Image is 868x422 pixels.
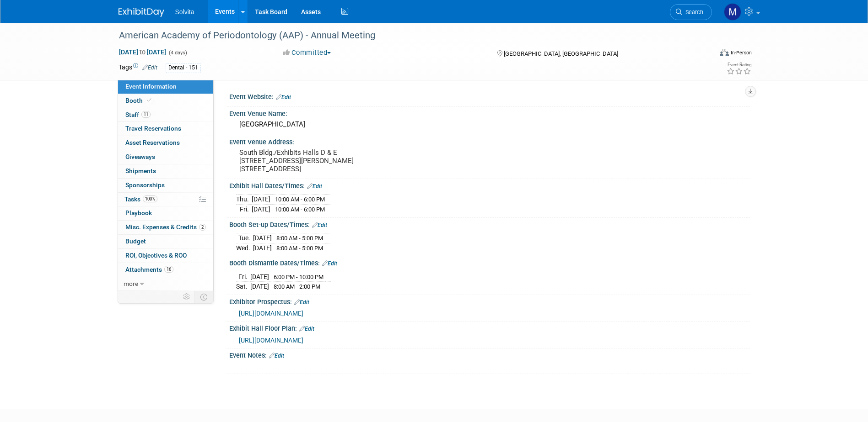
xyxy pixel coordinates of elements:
div: Exhibit Hall Floor Plan: [229,322,750,333]
div: In-Person [730,49,752,56]
a: Edit [269,353,284,359]
div: Exhibitor Prospectus: [229,295,750,307]
span: 2 [199,224,206,231]
td: Personalize Event Tab Strip [179,291,195,303]
div: Booth Set-up Dates/Times: [229,218,750,230]
div: Event Venue Address: [229,135,750,147]
a: Travel Reservations [118,122,213,136]
span: 6:00 PM - 10:00 PM [274,274,323,280]
div: [GEOGRAPHIC_DATA] [236,117,743,132]
td: [DATE] [250,272,269,282]
td: [DATE] [252,195,270,205]
span: Giveaways [125,153,155,160]
div: Event Venue Name: [229,107,750,118]
span: Misc. Expenses & Credits [125,223,206,231]
a: Edit [312,222,327,228]
pre: South Bldg./Exhibits Halls D & E [STREET_ADDRESS][PERSON_NAME] [STREET_ADDRESS] [239,148,436,173]
span: Budget [125,237,146,245]
span: 16 [164,266,173,273]
a: Edit [142,64,157,71]
td: [DATE] [253,243,272,253]
span: Travel Reservations [125,125,181,132]
td: [DATE] [250,282,269,291]
a: Edit [299,326,314,332]
a: Edit [294,299,309,306]
span: Booth [125,97,153,104]
span: Playbook [125,209,152,216]
div: Dental - 151 [166,63,201,73]
a: Sponsorships [118,179,213,192]
i: Booth reservation complete [147,98,151,103]
td: Wed. [236,243,253,253]
img: Format-Inperson.png [720,49,729,56]
span: Event Information [125,83,177,90]
button: Committed [280,48,334,58]
span: 10:00 AM - 6:00 PM [275,196,325,203]
td: Sat. [236,282,250,291]
span: 100% [143,195,157,202]
div: Event Website: [229,90,750,102]
div: Event Format [658,47,752,61]
td: Fri. [236,272,250,282]
span: 10:00 AM - 6:00 PM [275,206,325,213]
div: Booth Dismantle Dates/Times: [229,256,750,268]
a: Booth [118,94,213,108]
span: ROI, Objectives & ROO [125,252,187,259]
a: ROI, Objectives & ROO [118,249,213,263]
span: Sponsorships [125,181,165,189]
a: Misc. Expenses & Credits2 [118,221,213,234]
span: [DATE] [DATE] [119,48,167,56]
a: Attachments16 [118,263,213,277]
div: Event Notes: [229,348,750,360]
td: Tags [119,63,157,73]
a: [URL][DOMAIN_NAME] [239,310,303,317]
span: [GEOGRAPHIC_DATA], [GEOGRAPHIC_DATA] [504,50,618,57]
a: Asset Reservations [118,136,213,150]
a: Event Information [118,80,213,94]
td: [DATE] [252,205,270,214]
a: Tasks100% [118,193,213,206]
a: Search [670,4,712,20]
a: [URL][DOMAIN_NAME] [239,337,303,344]
td: Fri. [236,205,252,214]
span: Staff [125,111,151,118]
a: Staff11 [118,108,213,122]
a: Edit [322,260,337,267]
a: Playbook [118,206,213,220]
span: 8:00 AM - 5:00 PM [276,235,323,242]
a: more [118,277,213,291]
a: Shipments [118,164,213,178]
a: Edit [276,94,291,100]
td: Toggle Event Tabs [194,291,213,303]
span: Attachments [125,266,173,273]
a: Budget [118,235,213,248]
span: to [138,48,147,56]
span: Asset Reservations [125,139,180,146]
span: 8:00 AM - 2:00 PM [274,283,320,290]
div: Exhibit Hall Dates/Times: [229,179,750,191]
span: Tasks [124,195,157,203]
span: 8:00 AM - 5:00 PM [276,245,323,252]
a: Edit [307,183,322,190]
td: Thu. [236,195,252,205]
span: more [124,280,138,287]
td: [DATE] [253,233,272,243]
img: ExhibitDay [119,8,164,17]
span: Search [682,9,703,16]
span: Shipments [125,167,156,174]
div: Event Rating [727,63,751,67]
div: American Academy of Periodontology (AAP) - Annual Meeting [116,27,698,44]
a: Giveaways [118,150,213,164]
img: Matthew Burns [724,3,741,21]
span: 11 [141,111,151,118]
span: Solvita [175,8,194,16]
span: (4 days) [168,50,187,56]
td: Tue. [236,233,253,243]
